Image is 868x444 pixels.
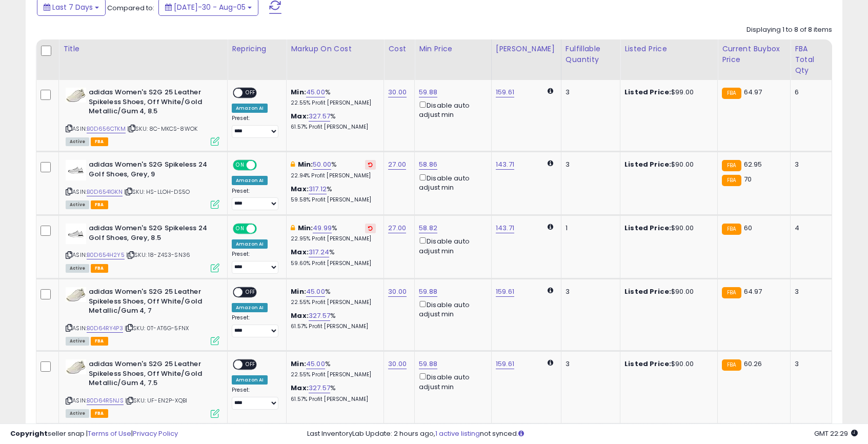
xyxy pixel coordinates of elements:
[496,359,514,369] a: 159.61
[66,224,219,271] div: ASIN:
[66,160,219,208] div: ASIN:
[291,160,376,179] div: %
[722,44,786,65] div: Current Buybox Price
[298,223,313,233] b: Min:
[291,359,306,369] b: Min:
[496,223,514,233] a: 143.71
[419,223,437,233] a: 58.82
[795,359,824,369] div: 3
[66,264,89,273] span: All listings currently available for purchase on Amazon
[66,359,86,374] img: 41Tl27Hoo4L._SL40_.jpg
[291,185,376,204] div: %
[388,44,410,54] div: Cost
[291,87,306,97] b: Min:
[624,44,713,54] div: Listed Price
[566,224,612,233] div: 1
[496,87,514,97] a: 159.61
[795,44,827,76] div: FBA Total Qty
[309,383,330,393] a: 327.57
[291,260,376,267] p: 59.60% Profit [PERSON_NAME]
[91,337,108,346] span: FBA
[566,160,612,169] div: 3
[624,359,671,369] b: Listed Price:
[388,287,407,297] a: 30.00
[87,324,123,333] a: B0D64RY4P3
[291,112,376,131] div: %
[89,359,213,391] b: adidas Women's S2G 25 Leather Spikeless Shoes, Off White/Gold Metallic/Gum 4, 7.5
[291,124,376,131] p: 61.57% Profit [PERSON_NAME]
[255,161,272,170] span: OFF
[624,287,710,296] div: $90.00
[87,125,126,133] a: B0D656CTKM
[232,375,268,385] div: Amazon AI
[232,314,278,337] div: Preset:
[624,160,710,169] div: $90.00
[291,311,309,320] b: Max:
[232,115,278,138] div: Preset:
[66,337,89,346] span: All listings currently available for purchase on Amazon
[624,223,671,233] b: Listed Price:
[291,383,309,393] b: Max:
[91,409,108,418] span: FBA
[419,159,437,170] a: 58.86
[566,44,616,65] div: Fulfillable Quantity
[234,161,247,170] span: ON
[419,172,483,192] div: Disable auto adjust min
[66,88,86,103] img: 41Tl27Hoo4L._SL40_.jpg
[87,251,125,259] a: B0D654H2Y5
[722,224,741,235] small: FBA
[388,87,407,97] a: 30.00
[287,39,384,80] th: The percentage added to the cost of goods (COGS) that forms the calculator for Min & Max prices.
[291,371,376,378] p: 22.55% Profit [PERSON_NAME]
[291,287,306,296] b: Min:
[624,224,710,233] div: $90.00
[722,287,741,298] small: FBA
[291,235,376,243] p: 22.95% Profit [PERSON_NAME]
[291,196,376,204] p: 59.58% Profit [PERSON_NAME]
[126,251,190,259] span: | SKU: 18-Z4S3-SN36
[388,359,407,369] a: 30.00
[66,224,86,244] img: 31NfR0AkUcL._SL40_.jpg
[291,225,295,231] i: This overrides the store level min markup for this listing
[309,311,330,321] a: 327.57
[624,287,671,296] b: Listed Price:
[419,99,483,119] div: Disable auto adjust min
[234,225,247,233] span: ON
[309,247,329,257] a: 317.24
[232,303,268,312] div: Amazon AI
[124,188,190,196] span: | SKU: HS-LLOH-DS5O
[566,359,612,369] div: 3
[744,359,762,369] span: 60.26
[306,287,325,297] a: 45.00
[795,224,824,233] div: 4
[89,88,213,119] b: adidas Women's S2G 25 Leather Spikeless Shoes, Off White/Gold Metallic/Gum 4, 8.5
[291,247,309,257] b: Max:
[746,25,832,35] div: Displaying 1 to 8 of 8 items
[291,88,376,107] div: %
[291,172,376,179] p: 22.94% Profit [PERSON_NAME]
[795,160,824,169] div: 3
[232,104,268,113] div: Amazon AI
[125,396,187,405] span: | SKU: UF-EN2P-XQBI
[722,175,741,186] small: FBA
[66,88,219,145] div: ASIN:
[419,287,437,297] a: 59.88
[291,224,376,243] div: %
[306,359,325,369] a: 45.00
[127,125,197,133] span: | SKU: 8C-MKCS-8WOK
[291,111,309,121] b: Max:
[63,44,223,54] div: Title
[388,159,406,170] a: 27.00
[291,299,376,306] p: 22.55% Profit [PERSON_NAME]
[52,2,93,12] span: Last 7 Days
[722,160,741,171] small: FBA
[232,188,278,211] div: Preset:
[624,88,710,97] div: $99.00
[243,89,259,97] span: OFF
[496,159,514,170] a: 143.71
[243,288,259,297] span: OFF
[91,200,108,209] span: FBA
[291,384,376,402] div: %
[133,429,178,438] a: Privacy Policy
[744,87,762,97] span: 64.97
